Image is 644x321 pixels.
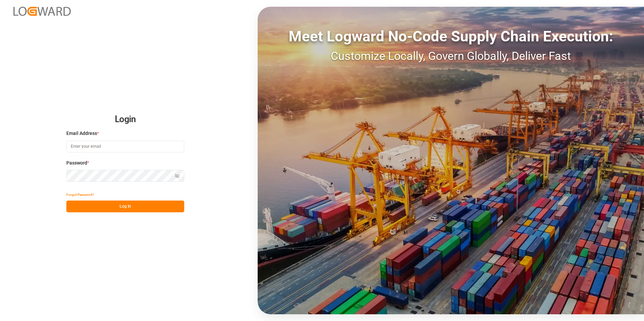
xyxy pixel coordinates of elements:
[66,141,184,152] input: Enter your email
[66,109,184,130] h2: Login
[66,201,184,212] button: Log In
[258,25,644,47] div: Meet Logward No-Code Supply Chain Execution:
[13,7,71,16] img: Logward_new_orange.png
[66,130,97,137] span: Email Address
[258,47,644,65] div: Customize Locally, Govern Globally, Deliver Fast
[66,189,94,201] button: Forgot Password?
[66,159,87,167] span: Password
